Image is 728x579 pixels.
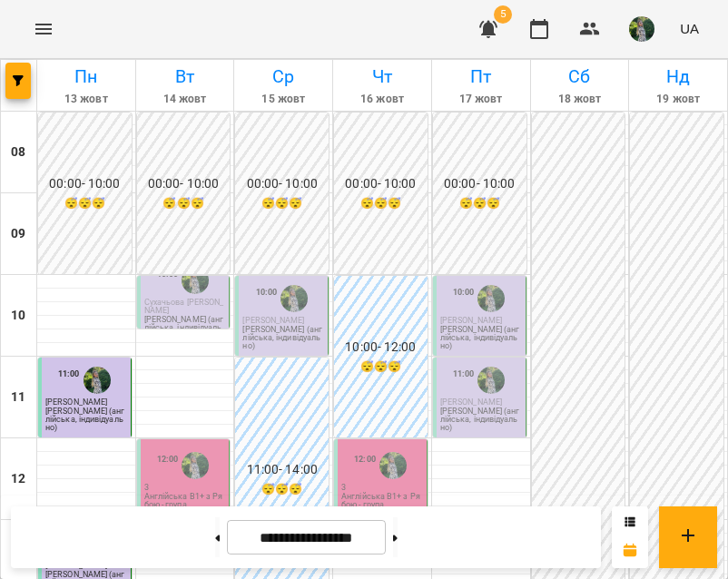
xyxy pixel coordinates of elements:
[680,19,699,38] span: UA
[435,91,527,108] h6: 17 жовт
[237,63,330,91] h6: Ср
[139,63,231,91] h6: Вт
[237,481,327,498] h6: 😴😴😴
[336,195,426,212] h6: 😴😴😴
[341,493,423,509] p: Англійська В1+ з Рябою - група
[354,453,376,466] label: 12:00
[435,195,525,212] h6: 😴😴😴
[477,367,505,394] img: Ряба Надія Федорівна (а)
[11,224,25,244] h6: 09
[336,63,428,91] h6: Чт
[40,195,130,212] h6: 😴😴😴
[242,316,304,325] span: [PERSON_NAME]
[11,388,25,407] h6: 11
[494,5,512,24] span: 5
[237,174,327,194] h6: 00:00 - 10:00
[144,316,226,340] p: [PERSON_NAME] (англійська, індивідуально)
[139,195,229,212] h6: 😴😴😴
[11,469,25,489] h6: 12
[453,286,475,299] label: 10:00
[336,358,426,376] h6: 😴😴😴
[336,91,428,108] h6: 16 жовт
[629,16,654,42] img: 429a96cc9ef94a033d0b11a5387a5960.jfif
[280,285,308,312] img: Ряба Надія Федорівна (а)
[336,174,426,194] h6: 00:00 - 10:00
[242,326,324,350] p: [PERSON_NAME] (англійська, індивідуально)
[237,460,327,480] h6: 11:00 - 14:00
[440,316,502,325] span: [PERSON_NAME]
[182,452,209,479] img: Ряба Надія Федорівна (а)
[40,91,133,108] h6: 13 жовт
[84,367,111,394] img: Ряба Надія Федорівна (а)
[144,493,226,509] p: Англійська В1+ з Рябою - група
[673,12,706,45] button: UA
[237,91,330,108] h6: 15 жовт
[58,368,80,380] label: 11:00
[11,306,25,326] h6: 10
[157,453,179,466] label: 12:00
[144,298,224,315] span: Сухачьова [PERSON_NAME]
[139,174,229,194] h6: 00:00 - 10:00
[632,91,724,108] h6: 19 жовт
[182,267,209,294] img: Ряба Надія Федорівна (а)
[435,174,525,194] h6: 00:00 - 10:00
[139,91,231,108] h6: 14 жовт
[256,286,278,299] label: 10:00
[435,63,527,91] h6: Пт
[45,407,127,432] p: [PERSON_NAME] (англійська, індивідуально)
[453,368,475,380] label: 11:00
[11,142,25,162] h6: 08
[440,407,522,432] p: [PERSON_NAME] (англійська, індивідуально)
[632,63,724,91] h6: Нд
[22,7,65,51] button: Menu
[40,63,133,91] h6: Пн
[379,452,407,479] img: Ряба Надія Федорівна (а)
[534,63,626,91] h6: Сб
[477,285,505,312] img: Ряба Надія Федорівна (а)
[237,195,327,212] h6: 😴😴😴
[341,484,423,492] p: 3
[40,174,130,194] h6: 00:00 - 10:00
[45,397,107,407] span: [PERSON_NAME]
[440,397,502,407] span: [PERSON_NAME]
[336,338,426,358] h6: 10:00 - 12:00
[440,326,522,350] p: [PERSON_NAME] (англійська, індивідуально)
[144,484,226,492] p: 3
[534,91,626,108] h6: 18 жовт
